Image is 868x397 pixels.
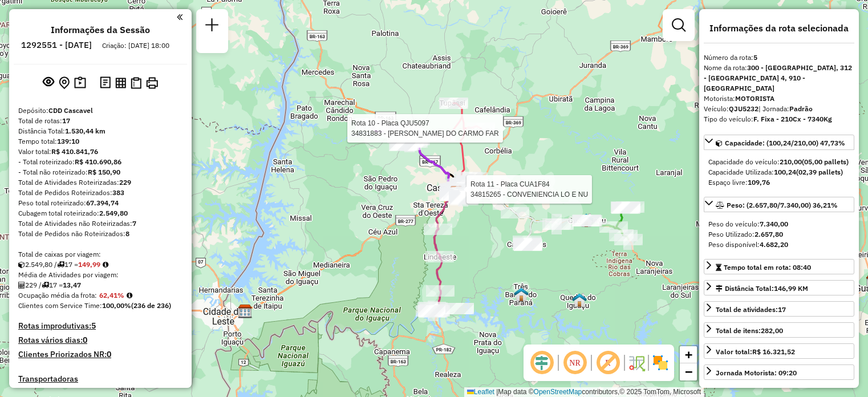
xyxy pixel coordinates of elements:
div: Total de Atividades não Roteirizadas: [18,218,182,229]
strong: 17 [62,116,70,125]
span: | Jornada: [759,104,813,113]
a: Jornada Motorista: 09:20 [704,364,854,380]
a: Clique aqui para minimizar o painel [177,10,182,23]
div: 2.549,80 / 17 = [18,260,182,270]
strong: F. Fixa - 210Cx - 7340Kg [753,115,832,123]
strong: 4.682,20 [760,240,788,249]
div: Distância Total: [18,126,182,136]
strong: R$ 410.690,86 [75,157,121,166]
img: CDD Foz do Iguaçu [238,304,253,319]
h4: Clientes Priorizados NR: [18,350,182,359]
strong: 0 [83,335,87,345]
span: − [685,364,692,379]
div: Motorista: [704,94,854,104]
div: Média de Atividades por viagem: [18,270,182,280]
button: Logs desbloquear sessão [98,74,113,92]
i: Total de rotas [42,282,49,289]
a: OpenStreetMap [534,388,582,396]
img: Quedas do Iguaçu [572,293,587,307]
h4: Informações da Sessão [51,25,150,35]
strong: 5 [753,53,757,62]
i: Total de Atividades [18,282,25,289]
i: Cubagem total roteirizado [18,261,25,268]
div: Total hectolitro: [704,386,854,396]
strong: Padrão [789,104,813,113]
strong: CDD Cascavel [48,106,93,115]
img: 703 UDC Light Toledo [396,131,411,145]
a: Zoom out [680,363,697,380]
div: Tipo do veículo: [704,114,854,124]
button: Visualizar Romaneio [128,75,144,91]
a: Total de atividades:17 [704,301,854,317]
div: Jornada Motorista: 09:20 [716,368,797,378]
strong: 282,00 [761,326,783,335]
strong: R$ 16.321,52 [752,347,795,356]
div: Atividade não roteirizada - ANESTOR DE QUADROS 85977861915 [445,303,474,314]
strong: 139:10 [57,137,79,145]
strong: 210,00 [780,157,802,166]
strong: MOTORISTA [735,94,774,103]
button: Visualizar relatório de Roteirização [113,75,128,90]
strong: QJU5232 [729,104,759,113]
strong: 2.549,80 [99,209,128,217]
h6: 1292551 - [DATE] [21,40,92,50]
div: Total de caixas por viagem: [18,249,182,260]
strong: 1.530,44 km [65,127,106,135]
a: Tempo total em rota: 08:40 [704,259,854,274]
div: Depósito: [18,106,182,116]
a: Zoom in [680,346,697,363]
strong: 7.340,00 [760,220,788,228]
strong: 100,00% [102,301,131,310]
strong: 17,37 hL [752,386,780,395]
a: Exibir filtros [667,14,690,37]
span: Exibir rótulo [594,349,622,376]
div: Total de Pedidos não Roteirizados: [18,229,182,239]
h4: Informações da rota selecionada [704,23,854,34]
strong: 17 [778,305,786,314]
span: Ocultar NR [561,349,589,376]
div: Total de itens: [716,326,783,336]
div: Nome da rota: [704,63,854,94]
div: Map data © contributors,© 2025 TomTom, Microsoft [464,387,704,397]
strong: 149,99 [78,260,100,269]
div: Valor total: [18,147,182,157]
span: Tempo total em rota: 08:40 [724,263,811,272]
div: Valor total: [716,347,795,357]
div: Capacidade: (100,24/210,00) 47,73% [704,152,854,192]
span: Peso: (2.657,80/7.340,00) 36,21% [727,201,838,209]
strong: 62,41% [99,291,124,299]
div: Espaço livre: [708,177,850,188]
i: Total de rotas [57,261,64,268]
div: Número da rota: [704,52,854,63]
img: Exibir/Ocultar setores [651,354,670,372]
strong: 5 [91,321,96,331]
strong: (236 de 236) [131,301,171,310]
img: Fluxo de ruas [627,354,646,372]
strong: 300 - [GEOGRAPHIC_DATA], 312 - [GEOGRAPHIC_DATA] 4, 910 - [GEOGRAPHIC_DATA] [704,63,852,92]
div: Peso Utilizado: [708,229,850,240]
button: Centralizar mapa no depósito ou ponto de apoio [56,74,72,92]
i: Meta Caixas/viagem: 199,48 Diferença: -49,49 [103,261,108,268]
span: + [685,347,692,362]
h4: Rotas vários dias: [18,335,182,345]
div: Criação: [DATE] 18:00 [98,40,174,51]
strong: 13,47 [63,281,81,289]
span: Clientes com Service Time: [18,301,102,310]
strong: 100,24 [774,168,796,176]
div: Distância Total: [716,283,808,294]
a: Peso: (2.657,80/7.340,00) 36,21% [704,197,854,212]
div: Peso disponível: [708,240,850,250]
strong: 8 [125,229,129,238]
span: 146,99 KM [774,284,808,293]
em: Média calculada utilizando a maior ocupação (%Peso ou %Cubagem) de cada rota da sessão. Rotas cro... [127,292,132,299]
a: Distância Total:146,99 KM [704,280,854,295]
div: Capacidade Utilizada: [708,167,850,177]
div: Cubagem total roteirizado: [18,208,182,218]
div: Total de Pedidos Roteirizados: [18,188,182,198]
strong: 2.657,80 [755,230,783,238]
a: Total de itens:282,00 [704,322,854,338]
div: Veículo: [704,104,854,114]
div: Total de Atividades Roteirizadas: [18,177,182,188]
div: Capacidade do veículo: [708,157,850,167]
strong: (05,00 pallets) [802,157,849,166]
